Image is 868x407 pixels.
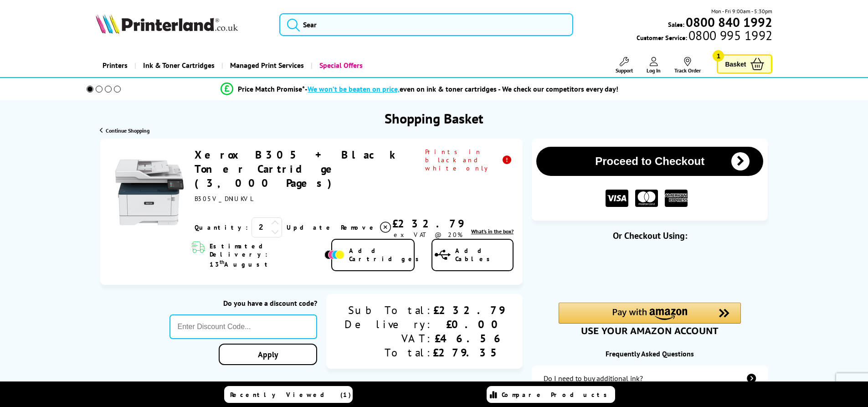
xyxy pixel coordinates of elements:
span: 1 [713,50,724,62]
a: Printerland Logo [96,14,268,36]
span: We won’t be beaten on price, [308,84,400,93]
li: modal_Promise [74,81,765,97]
a: Basket 1 [717,54,772,74]
span: Add Cables [455,247,513,263]
a: Special Offers [311,54,370,77]
a: additional-ink [532,366,768,391]
span: Ink & Toner Cartridges [143,54,215,77]
span: Log In [647,67,661,74]
img: VISA [606,190,628,207]
a: Apply [219,344,317,365]
span: Price Match Promise* [238,84,305,93]
span: Basket [725,58,746,70]
input: Enter Discount Code... [169,314,318,339]
div: Sub Total: [344,303,433,317]
a: Support [616,57,633,74]
span: Add Cartridges [349,247,424,263]
span: Remove [341,223,377,232]
span: What's in the box? [471,228,514,235]
h1: Shopping Basket [385,109,483,127]
div: Amazon Pay - Use your Amazon account [559,303,741,335]
img: MASTER CARD [635,190,658,207]
input: Sear [279,13,573,36]
a: 0800 840 1992 [684,18,772,26]
img: Add Cartridges [324,250,344,259]
b: 0800 840 1992 [686,14,772,31]
div: £232.79 [392,216,463,231]
a: Continue Shopping [100,127,149,134]
img: Xerox B305 + Black Toner Cartridge (3,000 Pages) [115,158,184,227]
span: 0800 995 1992 [687,31,772,40]
div: - even on ink & toner cartridges - We check our competitors every day! [305,84,618,93]
span: Continue Shopping [106,127,149,134]
div: Do you have a discount code? [169,299,318,308]
span: Support [616,67,633,74]
span: Prints in black and white only [425,148,514,172]
a: Compare Products [487,386,615,403]
div: Delivery: [344,317,433,331]
div: VAT: [344,331,433,345]
span: B305V_DNIUKVL [195,195,254,203]
div: Frequently Asked Questions [532,349,768,358]
sup: th [220,258,224,265]
span: Quantity: [195,223,248,232]
img: American Express [665,190,688,207]
div: £279.35 [433,345,504,360]
a: Delete item from your basket [341,221,392,234]
a: Recently Viewed (1) [224,386,353,403]
a: Update [287,223,334,232]
div: Or Checkout Using: [532,230,768,242]
span: ex VAT @ 20% [394,231,462,239]
a: Ink & Toner Cartridges [134,54,221,77]
a: lnk_inthebox [471,228,514,235]
a: Xerox B305 + Black Toner Cartridge (3,000 Pages) [195,148,401,190]
button: Proceed to Checkout [536,147,763,176]
span: Sales: [668,20,684,29]
div: £46.56 [433,331,504,345]
span: Recently Viewed (1) [230,391,351,399]
a: Log In [647,57,661,74]
span: Mon - Fri 9:00am - 5:30pm [711,7,772,15]
div: £232.79 [433,303,504,317]
a: Printers [96,54,134,77]
span: Estimated Delivery: 13 August [210,242,322,268]
div: Total: [344,345,433,360]
img: Printerland Logo [96,14,238,34]
span: Customer Service: [637,31,772,42]
span: Compare Products [502,391,612,399]
iframe: PayPal [559,256,741,277]
a: Managed Print Services [221,54,311,77]
a: Track Order [674,57,701,74]
div: Do I need to buy additional ink? [544,374,643,383]
div: £0.00 [433,317,504,331]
